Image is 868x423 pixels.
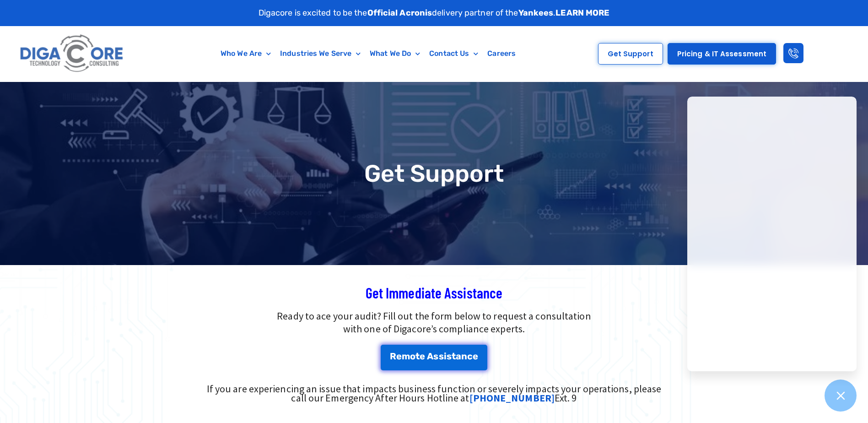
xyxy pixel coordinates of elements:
span: m [402,352,410,361]
span: n [461,352,467,361]
a: Who We Are [216,43,275,64]
p: Digacore is excited to be the delivery partner of the . [259,7,610,19]
div: If you are experiencing an issue that impacts business function or severely impacts your operatio... [200,384,669,402]
strong: Official Acronis [367,8,432,18]
iframe: Chatgenie Messenger [687,97,857,371]
h1: Get Support [5,162,863,185]
span: R [390,352,396,361]
a: [PHONE_NUMBER] [469,391,555,404]
a: LEARN MORE [555,8,609,18]
p: Ready to ace your audit? Fill out the form below to request a consultation with one of Digacore’s... [141,309,727,336]
strong: Yankees [518,8,554,18]
span: e [420,352,425,361]
span: e [473,352,478,361]
span: s [447,352,452,361]
a: Contact Us [425,43,483,64]
a: Get Support [598,43,663,65]
a: Careers [483,43,520,64]
span: i [444,352,447,361]
span: s [433,352,438,361]
span: t [452,352,456,361]
span: Get Support [608,50,653,57]
span: t [415,352,420,361]
span: Pricing & IT Assessment [677,50,766,57]
nav: Menu [171,43,566,64]
span: s [439,352,444,361]
a: Remote Assistance [381,345,488,370]
span: Get Immediate Assistance [366,284,502,301]
img: Digacore logo 1 [17,31,127,77]
span: A [427,352,433,361]
span: a [456,352,461,361]
a: Pricing & IT Assessment [668,43,776,65]
span: o [410,352,415,361]
span: c [467,352,473,361]
a: What We Do [365,43,425,64]
span: e [396,352,402,361]
a: Industries We Serve [275,43,365,64]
